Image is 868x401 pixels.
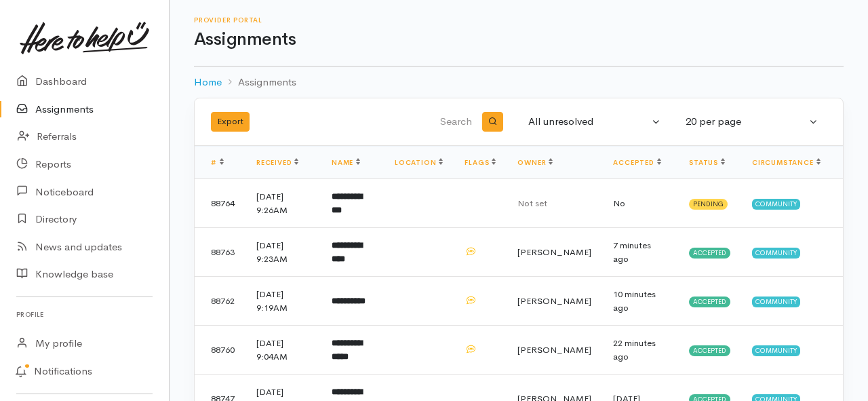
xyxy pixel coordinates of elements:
a: Owner [517,158,553,167]
span: [PERSON_NAME] [517,344,591,356]
span: [PERSON_NAME] [517,295,591,307]
td: [DATE] 9:26AM [245,179,321,228]
span: Pending [689,199,728,210]
span: Community [752,345,800,356]
div: 20 per page [686,114,806,130]
span: Accepted [689,297,730,307]
span: Community [752,248,800,259]
time: 7 minutes ago [613,240,651,265]
a: Circumstance [752,158,821,167]
time: 10 minutes ago [613,288,656,313]
a: Flags [465,158,496,167]
span: [PERSON_NAME] [517,246,591,258]
button: Export [211,112,250,132]
td: 88762 [195,277,245,326]
div: All unresolved [528,114,649,130]
span: Not set [517,197,547,209]
a: Status [689,158,725,167]
input: Search [366,106,475,138]
td: 88763 [195,228,245,277]
td: 88764 [195,179,245,228]
a: Home [194,75,222,90]
a: Name [332,158,360,167]
td: [DATE] 9:19AM [245,277,321,326]
li: Assignments [222,75,296,90]
span: Accepted [689,248,730,259]
td: [DATE] 9:23AM [245,228,321,277]
nav: breadcrumb [194,66,844,98]
time: 22 minutes ago [613,337,656,362]
td: [DATE] 9:04AM [245,326,321,375]
button: 20 per page [677,109,827,135]
h1: Assignments [194,30,844,50]
span: Accepted [689,345,730,356]
span: Community [752,297,800,307]
a: Location [395,158,443,167]
h6: Profile [16,305,153,324]
button: All unresolved [520,109,669,135]
a: Received [256,158,298,167]
span: No [613,197,625,209]
td: 88760 [195,326,245,375]
span: Community [752,199,800,210]
h6: Provider Portal [194,16,844,24]
a: Accepted [613,158,660,167]
a: # [211,158,224,167]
